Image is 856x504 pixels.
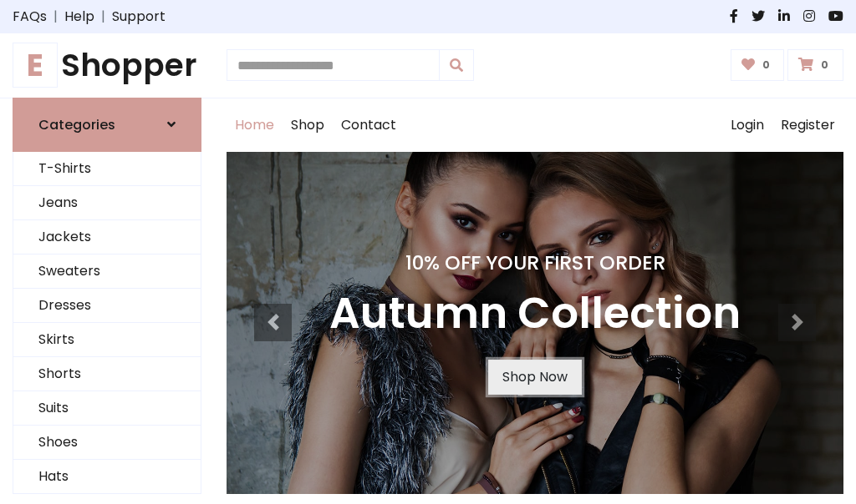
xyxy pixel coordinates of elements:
[94,7,112,27] span: |
[329,251,741,275] h4: 10% Off Your First Order
[787,49,843,81] a: 0
[333,98,405,152] a: Contact
[488,360,582,395] a: Shop Now
[47,7,64,27] span: |
[13,357,201,391] a: Shorts
[722,98,772,152] a: Login
[13,289,201,323] a: Dresses
[13,47,201,84] h1: Shopper
[13,7,47,27] a: FAQs
[227,98,283,152] a: Home
[13,323,201,357] a: Skirts
[13,220,201,255] a: Jackets
[13,152,201,186] a: T-Shirts
[772,98,843,152] a: Register
[13,460,201,494] a: Hats
[283,98,333,152] a: Shop
[817,58,833,73] span: 0
[112,7,166,27] a: Support
[38,117,115,133] h6: Categories
[13,255,201,289] a: Sweaters
[329,288,741,340] h3: Autumn Collection
[13,98,201,152] a: Categories
[13,391,201,426] a: Suits
[758,58,774,73] span: 0
[13,426,201,460] a: Shoes
[13,43,58,88] span: E
[64,7,94,27] a: Help
[13,47,201,84] a: EShopper
[13,186,201,220] a: Jeans
[731,49,785,81] a: 0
